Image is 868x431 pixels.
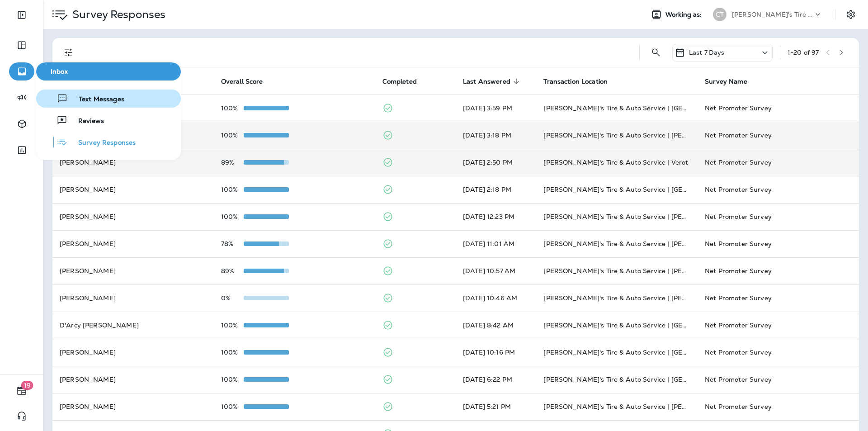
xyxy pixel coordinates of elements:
td: [PERSON_NAME] [52,284,214,312]
td: [PERSON_NAME]'s Tire & Auto Service | [GEOGRAPHIC_DATA] [536,366,698,393]
span: Inbox [40,68,177,76]
span: Reviews [67,117,104,126]
td: [DATE] 10:57 AM [456,257,536,284]
p: 89% [221,159,244,166]
td: [DATE] 8:42 AM [456,312,536,339]
td: [PERSON_NAME]'s Tire & Auto Service | [GEOGRAPHIC_DATA] [536,339,698,366]
p: 100% [221,322,244,329]
p: Survey Responses [69,8,165,21]
td: Net Promoter Survey [698,149,859,176]
td: Net Promoter Survey [698,122,859,149]
td: [PERSON_NAME]'s Tire & Auto Service | [PERSON_NAME] [536,393,698,420]
td: [PERSON_NAME]'s Tire & Auto Service | [GEOGRAPHIC_DATA] [536,312,698,339]
td: Net Promoter Survey [698,257,859,284]
button: Inbox [36,62,181,81]
td: [PERSON_NAME] [52,203,214,230]
td: [PERSON_NAME]'s Tire & Auto Service | [PERSON_NAME] [536,230,698,257]
p: 100% [221,403,244,410]
td: [PERSON_NAME]'s Tire & Auto Service | [PERSON_NAME] [536,122,698,149]
button: Text Messages [36,90,181,108]
p: 100% [221,213,244,220]
td: Net Promoter Survey [698,393,859,420]
p: 100% [221,104,244,112]
td: [DATE] 10:46 AM [456,284,536,312]
td: [DATE] 3:18 PM [456,122,536,149]
span: Survey Responses [67,139,136,147]
p: 89% [221,267,244,275]
td: [PERSON_NAME]'s Tire & Auto Service | [PERSON_NAME] [536,203,698,230]
td: Net Promoter Survey [698,339,859,366]
td: Net Promoter Survey [698,176,859,203]
p: 100% [221,186,244,193]
button: Settings [843,6,859,23]
td: Net Promoter Survey [698,366,859,393]
td: Net Promoter Survey [698,312,859,339]
div: CT [713,8,726,21]
p: 100% [221,132,244,139]
td: [DATE] 12:23 PM [456,203,536,230]
td: Net Promoter Survey [698,230,859,257]
td: [PERSON_NAME]'s Tire & Auto Service | [PERSON_NAME] [536,257,698,284]
span: Text Messages [68,95,124,104]
p: Last 7 Days [689,49,725,56]
td: Net Promoter Survey [698,284,859,312]
button: Filters [60,43,78,62]
td: [PERSON_NAME]'s Tire & Auto Service | [GEOGRAPHIC_DATA] [536,95,698,122]
td: Net Promoter Survey [698,203,859,230]
td: [PERSON_NAME] [52,230,214,257]
td: [PERSON_NAME]'s Tire & Auto Service | [PERSON_NAME] [536,284,698,312]
button: Search Survey Responses [647,43,665,62]
td: [PERSON_NAME]'s Tire & Auto Service | [GEOGRAPHIC_DATA] [536,176,698,203]
td: [PERSON_NAME] [52,257,214,284]
button: Survey Responses [36,133,181,151]
td: [DATE] 3:59 PM [456,95,536,122]
td: [PERSON_NAME] [52,393,214,420]
td: [PERSON_NAME] [52,339,214,366]
p: [PERSON_NAME]'s Tire & Auto [732,11,813,18]
button: Expand Sidebar [9,6,34,24]
td: [DATE] 11:01 AM [456,230,536,257]
td: [PERSON_NAME] [52,366,214,393]
p: 78% [221,240,244,247]
td: [DATE] 2:50 PM [456,149,536,176]
button: Reviews [36,111,181,129]
td: [DATE] 5:21 PM [456,393,536,420]
span: Completed [382,78,417,85]
td: [PERSON_NAME]'s Tire & Auto Service | Verot [536,149,698,176]
td: Net Promoter Survey [698,95,859,122]
span: Survey Name [705,78,747,85]
p: 0% [221,294,244,302]
span: Last Answered [463,78,510,85]
span: Working as: [665,11,704,19]
span: Overall Score [221,78,263,85]
p: 100% [221,376,244,383]
span: 19 [21,381,33,390]
div: 1 - 20 of 97 [788,49,819,56]
td: [DATE] 6:22 PM [456,366,536,393]
td: [PERSON_NAME] [52,149,214,176]
td: [PERSON_NAME] [52,176,214,203]
span: Transaction Location [543,78,608,85]
td: D'Arcy [PERSON_NAME] [52,312,214,339]
p: 100% [221,349,244,356]
td: [DATE] 2:18 PM [456,176,536,203]
td: [DATE] 10:16 PM [456,339,536,366]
